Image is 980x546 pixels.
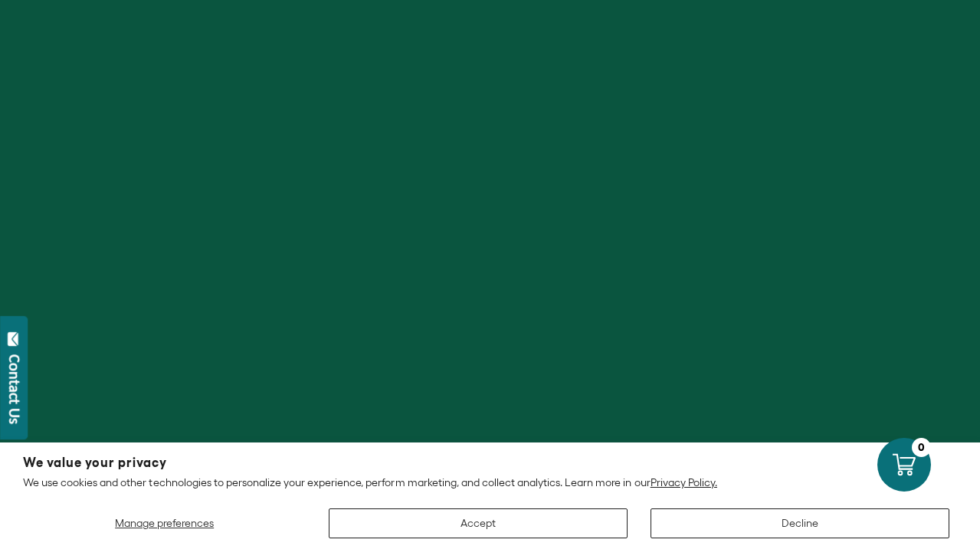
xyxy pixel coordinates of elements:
[23,456,957,469] h2: We value your privacy
[651,476,717,488] a: Privacy Policy.
[912,438,931,457] div: 0
[23,508,306,538] button: Manage preferences
[7,354,22,424] div: Contact Us
[651,508,949,538] button: Decline
[23,475,957,489] p: We use cookies and other technologies to personalize your experience, perform marketing, and coll...
[115,517,214,529] span: Manage preferences
[329,508,628,538] button: Accept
